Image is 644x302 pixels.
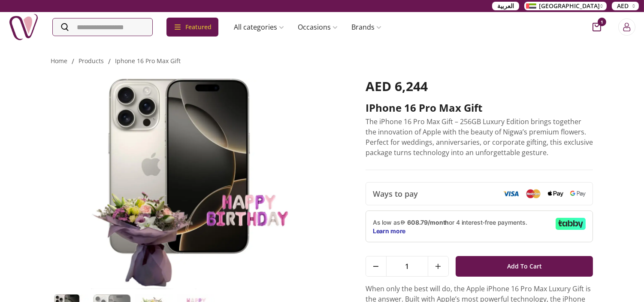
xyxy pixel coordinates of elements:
[618,18,635,36] button: Login
[524,2,607,10] button: [GEOGRAPHIC_DATA]
[291,18,345,36] a: Occasions
[526,3,536,9] img: Arabic_dztd3n.png
[539,2,600,10] span: [GEOGRAPHIC_DATA]
[72,56,75,67] li: /
[526,189,541,198] img: Mastercard
[51,79,342,289] img: iPhone 16 Pro Max Gift Apple iPhone 16 Pro Max Gift iPhone Gift
[373,188,418,200] span: Ways to pay
[345,18,388,36] a: Brands
[617,2,629,10] span: AED
[53,18,152,36] input: Search
[109,56,111,67] li: /
[456,256,593,277] button: Add To Cart
[497,2,514,10] span: العربية
[366,77,428,95] span: AED 6,244
[570,191,586,197] img: Google Pay
[366,116,593,158] p: The iPhone 16 Pro Max Gift – 256GB Luxury Edition brings together the innovation of Apple with th...
[51,57,68,65] a: Home
[366,101,593,115] h2: iPhone 16 Pro Max Gift
[503,191,519,197] img: Visa
[227,18,291,36] a: All categories
[507,259,542,274] span: Add To Cart
[79,57,104,65] a: products
[548,191,563,197] img: Apple Pay
[9,12,39,42] img: Nigwa-uae-gifts
[115,57,181,65] a: iphone 16 pro max gift
[593,23,601,31] button: cart-button
[598,18,606,26] span: 1
[387,256,428,276] span: 1
[166,18,218,37] div: Featured
[612,2,639,10] button: AED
